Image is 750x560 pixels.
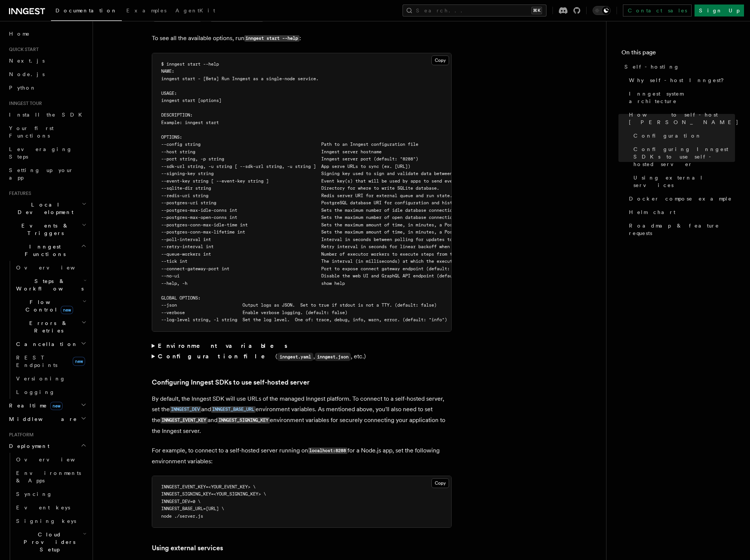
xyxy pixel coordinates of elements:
a: Inngest system architecture [626,87,735,108]
code: inngest start --help [244,35,299,42]
span: Cancellation [13,340,78,348]
span: new [61,306,73,314]
span: node ./server.js [161,514,203,519]
span: Documentation [55,7,117,13]
span: --host string Inngest server hostname [161,149,382,154]
a: Using external services [630,171,735,192]
span: --postgres-max-open-conns int Sets the maximum number of open database connections allowed in the... [161,215,610,220]
span: Features [6,190,31,196]
span: Examples [126,7,166,13]
span: INNGEST_EVENT_KEY=<YOUR_EVENT_KEY> \ [161,484,256,490]
span: Setting up your app [9,167,73,181]
span: Logging [16,389,55,395]
span: Leveraging Steps [9,146,72,160]
button: Search...⌘K [403,4,546,16]
a: How to self-host [PERSON_NAME] [626,108,735,129]
button: Steps & Workflows [13,274,88,295]
span: --postgres-uri string PostgreSQL database URI for configuration and history persistence. Defaults... [161,200,570,205]
span: USAGE: [161,91,177,96]
p: To see all the available options, run : [152,33,452,44]
a: INNGEST_BASE_URL [211,406,256,413]
span: --help, -h show help [161,281,345,286]
span: INNGEST_SIGNING_KEY=<YOUR_SIGNING_KEY> \ [161,491,266,497]
span: --redis-uri string Redis server URI for external queue and run state. Defaults to self-contained,... [161,193,670,198]
span: --sdk-url string, -u string [ --sdk-url string, -u string ] App serve URLs to sync (ex. [URL]) [161,164,410,169]
div: Inngest Functions [6,261,88,399]
a: Versioning [13,372,88,385]
code: INNGEST_SIGNING_KEY [217,417,270,424]
a: Syncing [13,487,88,501]
button: Flow Controlnew [13,295,88,316]
span: Configuration [633,132,702,139]
a: Contact sales [623,4,692,16]
a: Leveraging Steps [6,142,88,163]
span: Roadmap & feature requests [629,222,735,237]
button: Realtimenew [6,399,88,412]
code: inngest.yaml [277,353,313,361]
button: Copy [431,55,449,65]
span: GLOBAL OPTIONS: [161,295,201,301]
span: --queue-workers int Number of executor workers to execute steps from the queue (default: 100) [161,252,513,257]
span: NAME: [161,69,174,74]
a: Documentation [51,2,122,21]
button: Middleware [6,412,88,426]
a: Using external services [152,543,223,553]
span: --postgres-conn-max-idle-time int Sets the maximum amount of time, in minutes, a PostgreSQL conne... [161,222,568,228]
a: REST Endpointsnew [13,351,88,372]
span: Configuring Inngest SDKs to use self-hosted server [633,145,735,168]
a: Configuring Inngest SDKs to use self-hosted server [630,142,735,171]
span: Events & Triggers [6,222,82,237]
span: Overview [16,457,93,463]
span: Your first Functions [9,125,54,139]
span: Inngest system architecture [629,90,735,105]
span: Flow Control [13,298,82,313]
a: INNGEST_DEV [170,406,201,413]
span: --signing-key string Signing key used to sign and validate data between the server and apps. [161,171,507,176]
span: inngest start - [Beta] Run Inngest as a single-node service. [161,76,319,81]
span: Why self-host Inngest? [629,76,729,84]
a: Your first Functions [6,121,88,142]
a: Home [6,27,88,40]
button: Cloud Providers Setup [13,528,88,556]
a: Environments & Apps [13,466,88,487]
span: Errors & Retries [13,319,81,334]
span: REST Endpoints [16,355,57,368]
code: INNGEST_DEV [170,406,201,413]
span: --port string, -p string Inngest server port (default: "8288") [161,156,418,162]
a: Signing keys [13,514,88,528]
span: Middleware [6,415,77,423]
a: Self-hosting [621,60,735,73]
span: Inngest Functions [6,243,81,258]
strong: Configuration file [158,353,275,360]
h4: On this page [621,48,735,60]
span: --postgres-conn-max-lifetime int Sets the maximum amount of time, in minutes, a PostgreSQL connec... [161,229,576,235]
span: --log-level string, -l string Set the log level. One of: trace, debug, info, warn, error. (defaul... [161,317,447,322]
span: Environments & Apps [16,470,81,484]
span: Platform [6,432,34,438]
kbd: ⌘K [531,7,542,14]
code: inngest.json [315,353,351,361]
a: Overview [13,453,88,466]
span: AgentKit [175,7,215,13]
summary: Environment variables [152,341,452,351]
a: Helm chart [626,205,735,219]
span: Install the SDK [9,112,87,118]
span: Docker compose example [629,195,732,202]
button: Deployment [6,439,88,453]
button: Inngest Functions [6,240,88,261]
a: Roadmap & feature requests [626,219,735,240]
button: Events & Triggers [6,219,88,240]
strong: Environment variables [158,342,289,349]
span: --postgres-max-idle-conns int Sets the maximum number of idle database connections in the Postgre... [161,208,586,213]
span: Quick start [6,46,39,52]
span: Node.js [9,71,45,77]
a: Examples [122,2,171,20]
span: --sqlite-dir string Directory for where to write SQLite database. [161,186,439,191]
span: Event keys [16,505,70,511]
span: inngest start [options] [161,98,222,103]
span: Syncing [16,491,52,497]
span: Steps & Workflows [13,277,84,292]
span: INNGEST_BASE_URL=[URL] \ [161,506,224,511]
span: --retry-interval int Retry interval in seconds for linear backoff when retrying functions - must ... [161,244,589,249]
code: localhost:8288 [308,448,347,454]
